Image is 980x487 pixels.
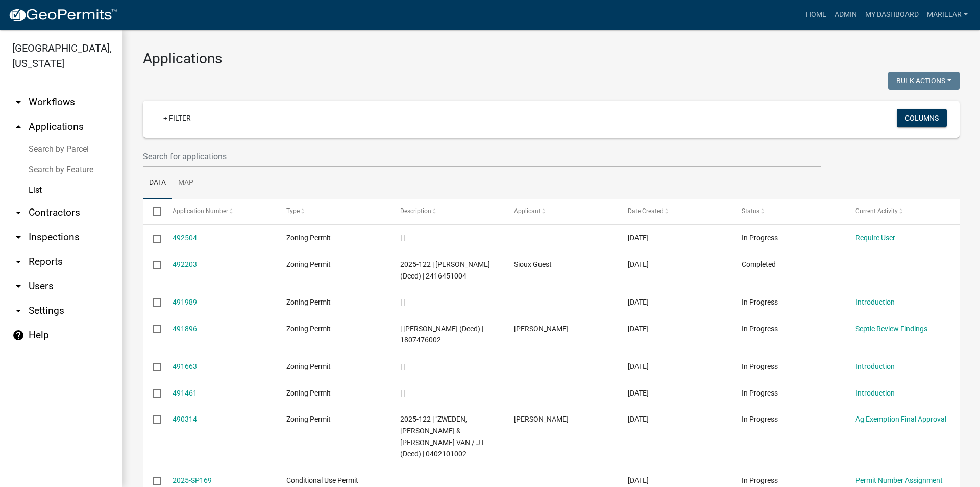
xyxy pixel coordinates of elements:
[742,207,759,215] span: Status
[173,207,228,215] span: Application Number
[12,329,24,341] i: help
[897,109,947,127] button: Columns
[173,362,197,370] a: 491663
[286,234,331,242] span: Zoning Permit
[742,324,778,333] span: In Progress
[173,260,197,268] a: 492203
[286,298,331,306] span: Zoning Permit
[742,476,778,484] span: In Progress
[12,256,24,268] i: arrow_drop_down
[732,199,846,224] datatable-header-cell: Status
[855,298,895,306] a: Introduction
[12,206,24,219] i: arrow_drop_down
[888,72,960,90] button: Bulk Actions
[514,324,569,333] span: Mariela Rodriguez
[855,476,943,484] a: Permit Number Assignment
[143,50,960,67] h3: Applications
[173,415,197,423] a: 490314
[172,167,200,200] a: Map
[12,280,24,292] i: arrow_drop_down
[855,415,946,423] a: Ag Exemption Final Approval
[143,167,172,200] a: Data
[12,96,24,108] i: arrow_drop_down
[390,199,504,224] datatable-header-cell: Description
[514,415,569,423] span: Nathan Van Zweden
[861,5,923,25] a: My Dashboard
[286,476,358,484] span: Conditional Use Permit
[12,121,24,133] i: arrow_drop_up
[400,234,405,242] span: | |
[173,234,197,242] a: 492504
[628,362,649,370] span: 10/13/2025
[628,324,649,333] span: 10/13/2025
[504,199,618,224] datatable-header-cell: Applicant
[742,389,778,397] span: In Progress
[400,207,431,215] span: Description
[286,207,300,215] span: Type
[628,415,649,423] span: 10/09/2025
[628,260,649,268] span: 10/14/2025
[162,199,276,224] datatable-header-cell: Application Number
[830,5,861,25] a: Admin
[923,5,972,25] a: marielar
[400,298,405,306] span: | |
[742,298,778,306] span: In Progress
[628,389,649,397] span: 10/12/2025
[628,476,649,484] span: 10/08/2025
[855,234,895,242] a: Require User
[628,207,664,215] span: Date Created
[173,324,197,333] a: 491896
[173,389,197,397] a: 491461
[12,231,24,243] i: arrow_drop_down
[143,199,162,224] datatable-header-cell: Select
[286,324,331,333] span: Zoning Permit
[742,260,776,268] span: Completed
[276,199,390,224] datatable-header-cell: Type
[802,5,830,25] a: Home
[628,234,649,242] span: 10/14/2025
[173,476,212,484] a: 2025-SP169
[742,362,778,370] span: In Progress
[742,234,778,242] span: In Progress
[400,324,483,344] span: | UTESCH, JERAD (Deed) | 1807476002
[846,199,960,224] datatable-header-cell: Current Activity
[855,207,898,215] span: Current Activity
[855,324,927,333] a: Septic Review Findings
[143,146,821,167] input: Search for applications
[286,260,331,268] span: Zoning Permit
[514,260,552,268] span: Sioux Guest
[618,199,732,224] datatable-header-cell: Date Created
[400,362,405,370] span: | |
[286,415,331,423] span: Zoning Permit
[173,298,197,306] a: 491989
[286,389,331,397] span: Zoning Permit
[855,389,895,397] a: Introduction
[514,207,541,215] span: Applicant
[12,305,24,317] i: arrow_drop_down
[400,260,490,280] span: 2025-122 | SCHROEDER, DANIEL A. (Deed) | 2416451004
[400,415,484,458] span: 2025-122 | "ZWEDEN, NATHAN & ALISSA VAN / JT (Deed) | 0402101002
[742,415,778,423] span: In Progress
[155,109,199,127] a: + Filter
[855,362,895,370] a: Introduction
[400,389,405,397] span: | |
[286,362,331,370] span: Zoning Permit
[628,298,649,306] span: 10/13/2025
